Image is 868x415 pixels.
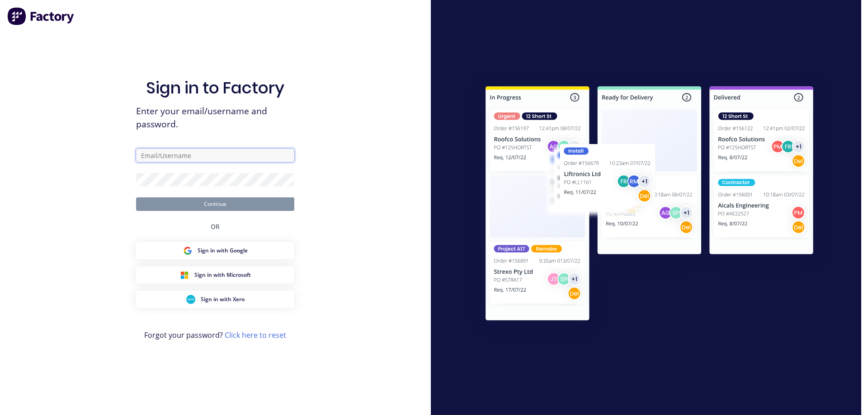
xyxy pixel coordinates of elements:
input: Email/Username [136,149,294,162]
span: Enter your email/username and password. [136,105,294,131]
button: Google Sign inSign in with Google [136,242,294,259]
button: Xero Sign inSign in with Xero [136,291,294,308]
span: Sign in with Google [198,247,248,255]
img: Factory [7,7,75,25]
img: Google Sign in [183,246,192,255]
a: Click here to reset [225,330,286,340]
div: OR [211,211,220,242]
button: Continue [136,197,294,211]
span: Sign in with Xero [201,295,245,303]
h1: Sign in to Factory [146,78,284,98]
button: Microsoft Sign inSign in with Microsoft [136,266,294,284]
img: Sign in [466,68,833,342]
span: Forgot your password? [144,330,286,340]
img: Microsoft Sign in [180,270,189,280]
img: Xero Sign in [186,295,195,304]
span: Sign in with Microsoft [194,271,251,279]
